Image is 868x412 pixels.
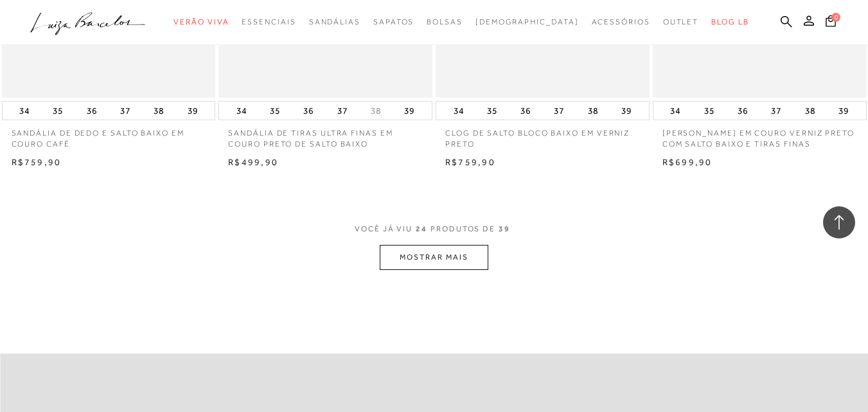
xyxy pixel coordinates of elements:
button: 36 [734,102,752,120]
a: SANDÁLIA DE TIRAS ULTRA FINAS EM COURO PRETO DE SALTO BAIXO [218,120,432,150]
span: Verão Viva [173,17,229,26]
span: R$699,90 [662,157,713,167]
button: 37 [333,102,351,120]
a: [PERSON_NAME] EM COURO VERNIZ PRETO COM SALTO BAIXO E TIRAS FINAS [653,120,867,150]
button: 38 [584,102,602,120]
a: categoryNavScreenReaderText [592,10,650,34]
button: 37 [116,102,134,120]
span: Sapatos [373,17,414,26]
a: categoryNavScreenReaderText [663,10,699,34]
button: 35 [266,102,284,120]
button: 34 [450,102,468,120]
a: CLOG DE SALTO BLOCO BAIXO EM VERNIZ PRETO [436,120,650,150]
button: 39 [400,102,418,120]
button: 39 [617,102,635,120]
span: Bolsas [427,17,463,26]
button: 38 [150,102,168,120]
a: BLOG LB [711,10,748,34]
a: SANDÁLIA DE DEDO E SALTO BAIXO EM COURO CAFÉ [2,120,216,150]
button: 39 [184,102,202,120]
button: 35 [700,102,718,120]
a: categoryNavScreenReaderText [242,10,296,34]
span: R$499,90 [228,157,278,167]
span: 24 [416,224,427,233]
span: R$759,90 [12,157,62,167]
span: Essenciais [242,17,296,26]
button: 36 [517,102,535,120]
span: Acessórios [592,17,650,26]
span: [DEMOGRAPHIC_DATA] [475,17,579,26]
button: MOSTRAR MAIS [380,245,488,270]
span: Outlet [663,17,699,26]
button: 35 [49,102,67,120]
span: Sandálias [309,17,360,26]
button: 36 [83,102,101,120]
button: 0 [822,14,840,31]
span: 0 [831,13,840,22]
a: categoryNavScreenReaderText [309,10,360,34]
a: categoryNavScreenReaderText [373,10,414,34]
button: 34 [666,102,684,120]
span: 39 [499,224,510,233]
button: 34 [15,102,33,120]
span: R$759,90 [445,157,495,167]
span: VOCÊ JÁ VIU PRODUTOS DE [355,224,513,233]
button: 39 [835,102,853,120]
a: noSubCategoriesText [475,10,579,34]
button: 34 [233,102,251,120]
a: categoryNavScreenReaderText [427,10,463,34]
span: BLOG LB [711,17,748,26]
button: 38 [367,105,385,117]
button: 38 [801,102,819,120]
button: 37 [767,102,785,120]
button: 36 [299,102,317,120]
a: categoryNavScreenReaderText [173,10,229,34]
button: 35 [483,102,501,120]
button: 37 [550,102,568,120]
